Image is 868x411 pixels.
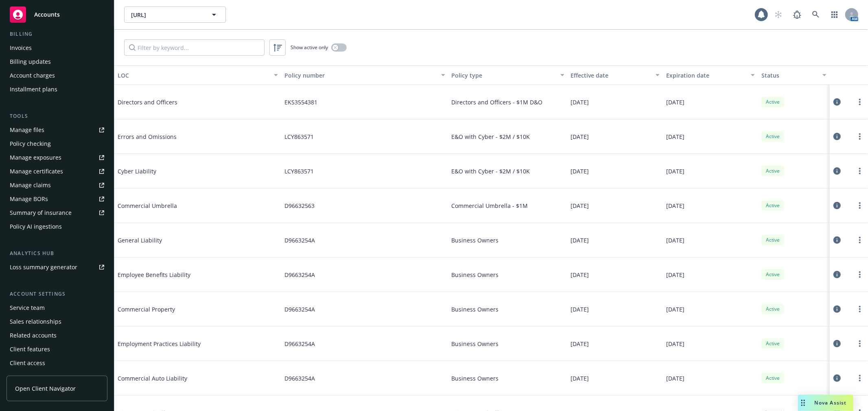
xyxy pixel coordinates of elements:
a: Manage certificates [7,165,107,178]
span: [DATE] [571,167,589,175]
span: Active [765,340,781,347]
span: Business Owners [452,270,499,279]
span: Commercial Umbrella - $1M [452,201,528,210]
span: Active [765,271,781,278]
a: Manage exposures [7,151,107,164]
div: Summary of insurance [10,206,72,219]
span: Active [765,133,781,140]
div: Status [761,71,818,80]
span: Active [765,167,781,175]
button: Status [758,65,830,85]
a: more [855,166,865,176]
button: LOC [114,65,281,85]
span: [DATE] [571,98,589,106]
span: Active [765,374,781,382]
a: Account charges [7,69,107,82]
a: Manage BORs [7,193,107,205]
a: Report a Bug [789,6,805,23]
span: [DATE] [666,270,684,279]
div: Service team [10,301,45,314]
div: Manage exposures [10,151,61,164]
button: Policy number [281,65,448,85]
span: D9663254A [284,270,315,279]
div: Invoices [10,41,32,54]
div: Drag to move [798,395,808,411]
a: more [855,201,865,210]
button: Nova Assist [798,395,853,411]
span: Employment Practices Liability [118,340,240,348]
a: Summary of insurance [7,206,107,219]
span: Business Owners [452,236,499,244]
button: Expiration date [663,65,758,85]
input: Filter by keyword... [124,39,265,56]
button: Effective date [568,65,663,85]
button: [URL] [124,6,226,23]
div: Billing [7,30,107,38]
span: [DATE] [666,374,684,383]
span: [DATE] [571,305,589,314]
a: Client access [7,357,107,370]
div: Policy number [284,71,436,80]
div: Client access [10,357,45,370]
a: more [855,97,865,107]
span: [DATE] [571,374,589,383]
div: Manage certificates [10,165,63,178]
a: Accounts [7,3,107,26]
span: LCY863571 [284,167,314,175]
div: Manage files [10,123,44,136]
a: Policy AI ingestions [7,220,107,233]
span: Commercial Umbrella [118,201,240,210]
span: [DATE] [571,201,589,210]
span: General Liability [118,236,240,244]
div: Manage claims [10,179,51,192]
div: Sales relationships [10,315,61,328]
span: [DATE] [571,236,589,244]
div: Account settings [7,290,107,298]
div: Tools [7,112,107,120]
span: Business Owners [452,305,499,314]
span: D9663254A [284,305,315,314]
a: more [855,373,865,383]
span: Directors and Officers [118,98,240,106]
div: Analytics hub [7,249,107,257]
a: more [855,235,865,245]
span: Accounts [34,11,60,18]
span: LCY863571 [284,132,314,141]
span: Errors and Omissions [118,132,240,141]
span: D9663254A [284,340,315,348]
a: more [855,132,865,141]
div: Policy type [452,71,555,80]
a: Switch app [826,6,843,23]
div: Billing updates [10,55,51,68]
a: Installment plans [7,83,107,96]
div: Related accounts [10,329,57,342]
span: Active [765,98,781,106]
div: Installment plans [10,83,57,96]
div: Expiration date [666,71,746,80]
span: D9663254A [284,374,315,383]
a: Service team [7,301,107,314]
span: Employee Benefits Liability [118,270,240,279]
span: D96632563 [284,201,315,210]
span: Cyber Liability [118,167,240,175]
span: Active [765,202,781,209]
span: [DATE] [571,270,589,279]
span: Nova Assist [815,399,847,406]
a: more [855,339,865,348]
a: Loss summary generator [7,261,107,274]
a: Related accounts [7,329,107,342]
a: more [855,270,865,279]
div: Policy checking [10,137,51,150]
span: EKS3554381 [284,98,317,106]
a: more [855,304,865,314]
a: Start snowing [770,6,787,23]
span: Business Owners [452,340,499,348]
a: Search [808,6,824,23]
span: E&O with Cyber - $2M / $10K [452,132,530,141]
span: [DATE] [666,340,684,348]
span: [DATE] [666,305,684,314]
a: Invoices [7,41,107,54]
span: Active [765,305,781,313]
span: [DATE] [571,340,589,348]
